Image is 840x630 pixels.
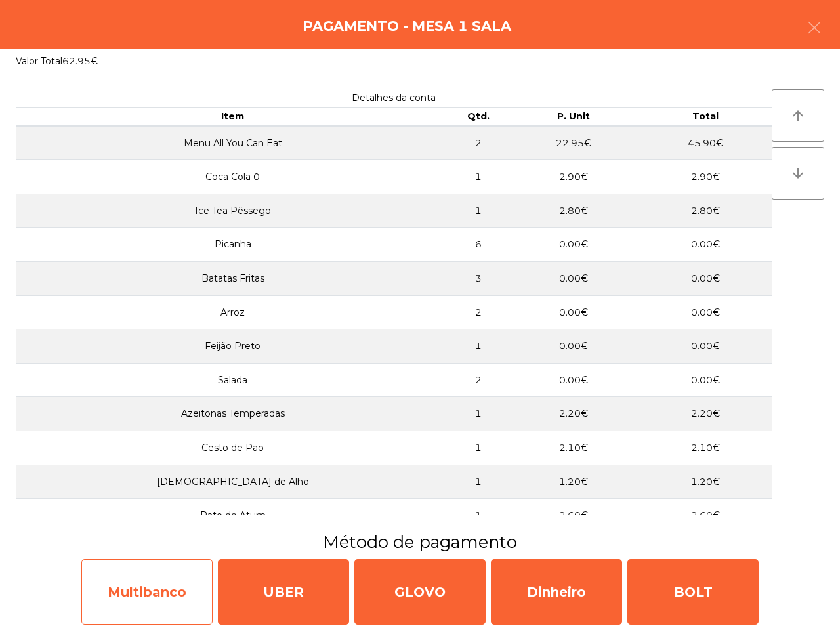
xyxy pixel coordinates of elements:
td: Pate de Atum [16,499,450,533]
td: 1 [450,194,507,228]
span: 62.95€ [62,55,98,67]
i: arrow_downward [790,165,806,181]
div: GLOVO [354,559,486,625]
td: 3 [450,262,507,296]
td: 1 [450,499,507,533]
td: Arroz [16,295,450,329]
th: Item [16,108,450,126]
div: Multibanco [81,559,213,625]
td: Azeitonas Temperadas [16,397,450,431]
td: 2.60€ [640,499,772,533]
td: 0.00€ [640,329,772,364]
button: arrow_downward [772,147,824,199]
td: Coca Cola 0 [16,160,450,194]
span: Detalhes da conta [352,92,436,104]
td: 2.90€ [640,160,772,194]
td: 1 [450,465,507,499]
div: UBER [218,559,349,625]
td: 2.20€ [507,397,639,431]
td: 2.10€ [507,430,639,465]
td: Feijão Preto [16,329,450,364]
td: 1 [450,397,507,431]
h3: Método de pagamento [10,530,830,554]
td: 2 [450,126,507,160]
td: 0.00€ [507,295,639,329]
div: Dinheiro [491,559,622,625]
td: 2.80€ [507,194,639,228]
td: 0.00€ [640,295,772,329]
td: 22.95€ [507,126,639,160]
td: Ice Tea Pêssego [16,194,450,228]
td: 2 [450,295,507,329]
div: BOLT [627,559,759,625]
td: 1 [450,430,507,465]
td: 2 [450,363,507,397]
th: Qtd. [450,108,507,126]
td: 1.20€ [507,465,639,499]
th: P. Unit [507,108,639,126]
td: 0.00€ [640,228,772,262]
td: 0.00€ [507,329,639,364]
td: 2.20€ [640,397,772,431]
td: 2.10€ [640,430,772,465]
td: 0.00€ [507,363,639,397]
td: 1 [450,329,507,364]
td: Menu All You Can Eat [16,126,450,160]
td: Picanha [16,228,450,262]
th: Total [640,108,772,126]
td: 0.00€ [507,262,639,296]
td: 0.00€ [507,228,639,262]
td: Cesto de Pao [16,430,450,465]
button: arrow_upward [772,89,824,142]
span: Valor Total [16,55,62,67]
td: 6 [450,228,507,262]
td: 1.20€ [640,465,772,499]
td: 45.90€ [640,126,772,160]
td: [DEMOGRAPHIC_DATA] de Alho [16,465,450,499]
td: 2.60€ [507,499,639,533]
td: 0.00€ [640,363,772,397]
h4: Pagamento - Mesa 1 Sala [303,16,511,36]
td: 1 [450,160,507,194]
td: Batatas Fritas [16,262,450,296]
td: 2.90€ [507,160,639,194]
td: 2.80€ [640,194,772,228]
i: arrow_upward [790,108,806,123]
td: 0.00€ [640,262,772,296]
td: Salada [16,363,450,397]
